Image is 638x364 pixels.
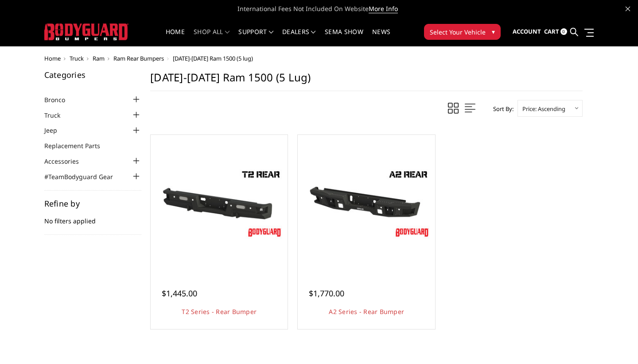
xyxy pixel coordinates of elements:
[153,137,285,269] a: T2 Series - Rear Bumper T2 Series - Rear Bumper
[560,28,567,35] span: 0
[162,288,197,299] span: $1,445.00
[369,4,398,13] a: More Info
[194,29,230,46] a: shop all
[282,29,316,46] a: Dealers
[325,29,363,46] a: SEMA Show
[93,54,105,62] a: Ram
[513,20,541,44] a: Account
[166,29,185,46] a: Home
[44,71,142,79] h5: Categories
[544,20,567,44] a: Cart 0
[44,54,61,62] a: Home
[173,54,253,62] span: [DATE]-[DATE] Ram 1500 (5 lug)
[113,54,164,62] a: Ram Rear Bumpers
[488,102,514,115] label: Sort By:
[44,95,76,104] a: Bronco
[492,27,495,36] span: ▾
[44,111,71,120] a: Truck
[150,71,583,91] h1: [DATE]-[DATE] Ram 1500 (5 lug)
[44,199,142,207] h5: Refine by
[372,29,390,46] a: News
[329,307,404,316] a: A2 Series - Rear Bumper
[513,27,541,35] span: Account
[424,24,501,40] button: Select Your Vehicle
[309,288,344,299] span: $1,770.00
[44,199,142,235] div: No filters applied
[238,29,273,46] a: Support
[44,126,68,135] a: Jeep
[44,157,90,166] a: Accessories
[300,137,432,269] a: A2 Series - Rear Bumper A2 Series - Rear Bumper
[44,141,111,150] a: Replacement Parts
[70,54,84,62] a: Truck
[182,307,257,316] a: T2 Series - Rear Bumper
[544,27,559,35] span: Cart
[44,172,124,181] a: #TeamBodyguard Gear
[44,23,128,40] img: BODYGUARD BUMPERS
[430,27,486,37] span: Select Your Vehicle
